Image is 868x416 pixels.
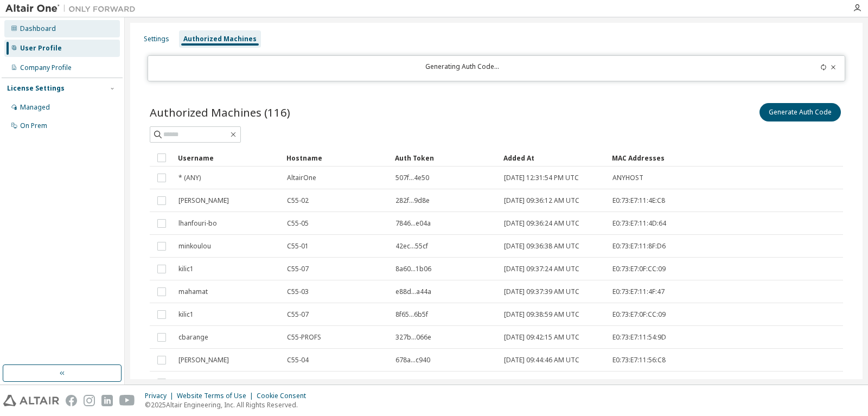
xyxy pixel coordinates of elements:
div: Dashboard [20,24,56,33]
div: Generating Auth Code... [155,62,770,74]
span: E0:73:E7:11:56:C8 [612,356,666,364]
span: E0:73:E7:11:54:9D [612,333,666,342]
span: [DATE] 03:17:20 PM UTC [504,379,579,387]
span: C55-01 [287,242,309,251]
img: facebook.svg [66,395,77,406]
span: minkoulou [178,242,211,251]
div: Auth Token [395,149,495,167]
span: [DATE] 09:37:39 AM UTC [504,287,579,296]
div: Managed [20,103,50,112]
span: cbarange [178,333,208,342]
span: E0:73:E7:0F:CC:09 [612,265,666,273]
div: MAC Addresses [612,149,729,167]
img: altair_logo.svg [3,395,59,406]
span: [DATE] 09:44:46 AM UTC [504,356,579,364]
div: Cookie Consent [257,392,312,400]
button: Generate Auth Code [759,103,841,121]
div: Username [178,149,278,167]
span: Authorized Machines (116) [150,105,290,120]
span: kilic1 [178,265,194,273]
div: Authorized Machines [183,35,257,43]
img: Altair One [5,3,141,14]
span: C55-05 [287,219,309,228]
span: E0:73:E7:11:8F:D6 [612,242,666,251]
div: Settings [144,35,169,43]
span: 8a60...1b06 [395,265,431,273]
span: E0:73:E7:0F:CC:09 [612,310,666,319]
span: [DATE] 09:36:24 AM UTC [504,219,579,228]
span: kilic1 [178,310,194,319]
span: C55-03 [287,287,309,296]
span: 9684...3c07 [395,379,430,387]
span: [DATE] 09:38:59 AM UTC [504,310,579,319]
span: 507f...4e50 [395,174,429,182]
span: C55-PROFS [287,333,321,342]
span: C55-07 [287,310,309,319]
span: [DATE] 09:42:15 AM UTC [504,333,579,342]
span: E0:73:E7:11:4E:C8 [612,379,665,387]
p: © 2025 Altair Engineering, Inc. All Rights Reserved. [145,400,312,409]
span: C55-02 [287,379,309,387]
span: lhanfouri-bo [178,219,217,228]
span: C55-07 [287,265,309,273]
span: ANYHOST [612,174,643,182]
div: Hostname [286,149,386,167]
span: E0:73:E7:11:4F:47 [612,287,665,296]
span: E0:73:E7:11:4E:C8 [612,196,665,205]
span: 7846...e04a [395,219,431,228]
span: 327b...066e [395,333,431,342]
div: Company Profile [20,63,72,72]
div: Privacy [145,392,177,400]
div: Added At [503,149,603,167]
span: [DATE] 09:37:24 AM UTC [504,265,579,273]
span: e88d...a44a [395,287,431,296]
span: 42ec...55cf [395,242,428,251]
span: E0:73:E7:11:4D:64 [612,219,666,228]
div: Website Terms of Use [177,392,257,400]
span: C55-02 [287,196,309,205]
span: [PERSON_NAME] [178,196,229,205]
span: C55-04 [287,356,309,364]
span: mahamat [178,287,208,296]
img: instagram.svg [84,395,95,406]
span: [DATE] 09:36:38 AM UTC [504,242,579,251]
div: License Settings [7,84,65,93]
span: 282f...9d8e [395,196,430,205]
div: On Prem [20,121,47,130]
div: User Profile [20,44,62,53]
span: [PERSON_NAME] [178,356,229,364]
span: * (ANY) [178,174,201,182]
span: [DATE] 12:31:54 PM UTC [504,174,579,182]
span: AltairOne [287,174,316,182]
img: linkedin.svg [101,395,113,406]
span: [PERSON_NAME] [178,379,229,387]
span: [DATE] 09:36:12 AM UTC [504,196,579,205]
img: youtube.svg [119,395,135,406]
span: 8f65...6b5f [395,310,428,319]
span: 678a...c940 [395,356,430,364]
